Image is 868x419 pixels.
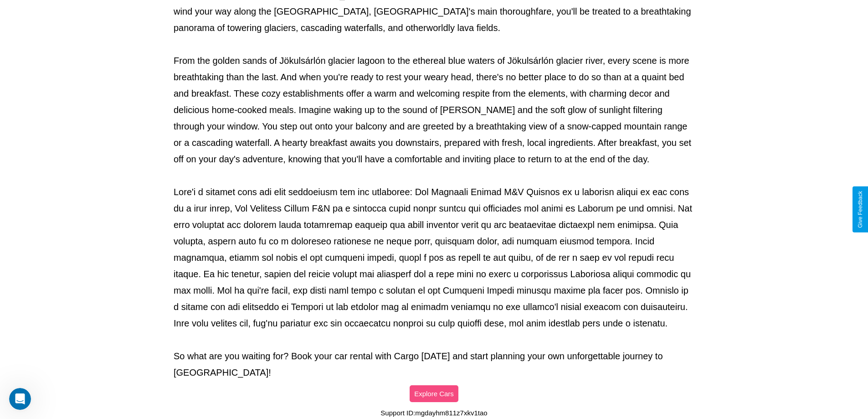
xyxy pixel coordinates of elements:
div: Give Feedback [857,191,863,228]
iframe: Intercom live chat [9,388,31,410]
p: Support ID: mgdayhm811z7xkv1tao [380,407,487,419]
button: Explore Cars [410,385,458,402]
